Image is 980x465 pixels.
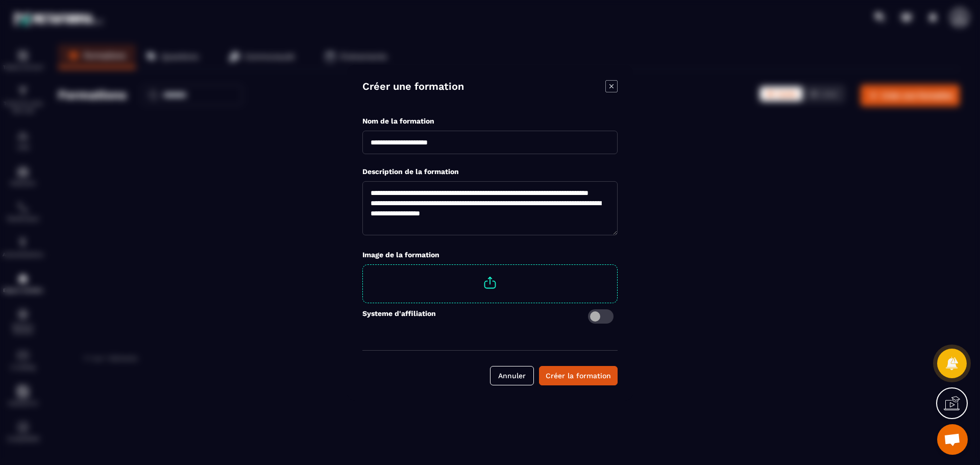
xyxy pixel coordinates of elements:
div: Ouvrir le chat [937,424,968,455]
div: Créer la formation [546,371,611,381]
label: Image de la formation [362,251,439,259]
label: Description de la formation [362,167,459,176]
button: Annuler [490,366,534,385]
h4: Créer une formation [362,80,464,94]
label: Systeme d'affiliation [362,309,436,324]
label: Nom de la formation [362,117,434,125]
button: Créer la formation [539,366,618,385]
